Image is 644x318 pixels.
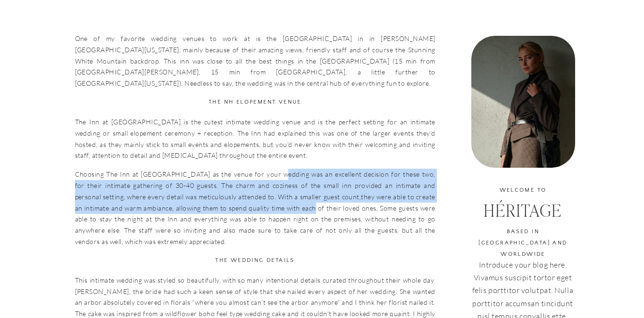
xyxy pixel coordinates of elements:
h3: The Wedding Details [75,255,435,266]
p: Choosing The Inn at [GEOGRAPHIC_DATA] as the venue for your wedding was an excellent decision for... [75,169,435,247]
p: The Inn at [GEOGRAPHIC_DATA] is the cutest intimate wedding venue and is the perfect setting for ... [75,116,435,161]
h3: Héritage [455,202,591,221]
h3: The NH Elopement Venue [75,97,435,108]
h3: welcome to [471,185,575,196]
p: One of my favorite wedding venues to work at is the [GEOGRAPHIC_DATA] in in [PERSON_NAME][GEOGRAP... [75,33,435,89]
h3: based in [GEOGRAPHIC_DATA] and worldwide [471,226,575,247]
